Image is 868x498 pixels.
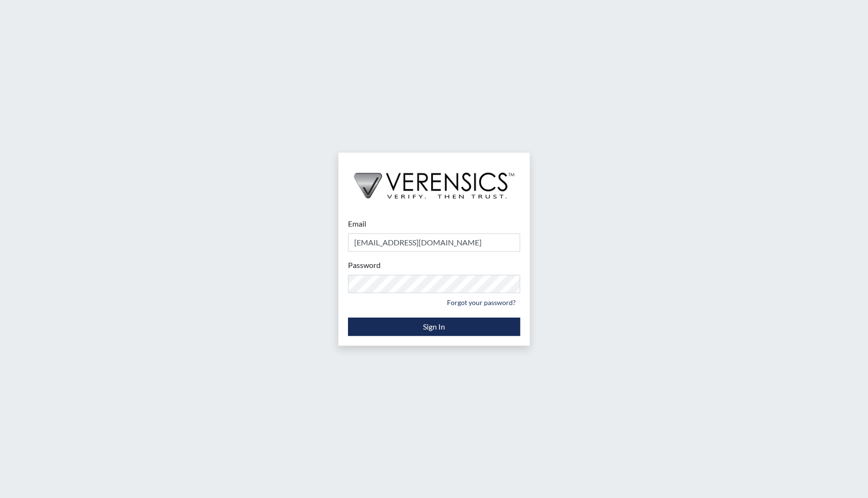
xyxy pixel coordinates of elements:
a: Forgot your password? [443,295,520,310]
label: Password [348,259,381,271]
input: Email [348,233,520,252]
button: Sign In [348,318,520,336]
img: logo-wide-black.2aad4157.png [338,153,530,208]
label: Email [348,218,366,230]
